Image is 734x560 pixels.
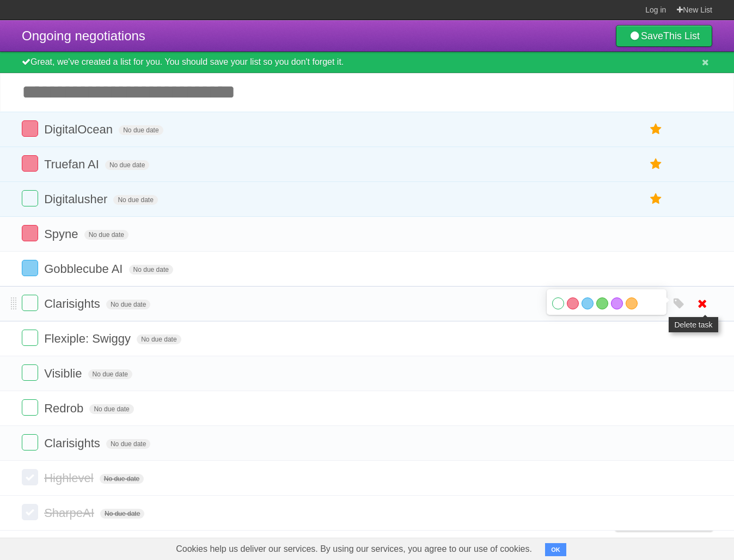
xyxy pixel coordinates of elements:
span: Truefan AI [44,157,102,171]
label: Done [22,120,38,137]
label: Star task [646,120,666,138]
label: Done [22,399,38,416]
label: Done [22,504,38,520]
label: Done [22,260,38,276]
span: No due date [105,160,149,170]
span: No due date [100,474,144,484]
span: Visiblie [44,367,84,380]
b: This List [663,31,700,41]
span: Redrob [44,401,86,415]
span: No due date [113,195,157,205]
label: Star task [646,155,666,173]
span: No due date [88,369,132,379]
label: Done [22,364,38,381]
span: No due date [84,230,129,240]
label: Done [22,190,38,206]
span: Ongoing negotiations [22,28,145,43]
label: Done [22,295,38,311]
span: Spyne [44,227,81,241]
label: Purple [611,297,623,309]
span: SharpeAI [44,506,97,520]
span: No due date [129,265,173,275]
button: OK [545,543,566,556]
label: Done [22,469,38,485]
span: Cookies help us deliver our services. By using our services, you agree to our use of cookies. [165,538,543,560]
span: No due date [89,404,133,414]
label: Red [567,297,579,309]
span: DigitalOcean [44,123,115,136]
label: Blue [582,297,594,309]
label: Star task [646,190,666,208]
span: No due date [106,300,150,309]
span: Clarisights [44,297,103,311]
span: Digitalusher [44,192,110,206]
a: SaveThis List [616,25,712,47]
span: Clarisights [44,436,103,450]
label: Done [22,155,38,172]
span: No due date [100,509,144,519]
span: No due date [106,439,150,449]
label: Done [22,434,38,451]
label: Done [22,225,38,241]
label: Done [22,330,38,346]
label: Green [596,297,608,309]
label: Orange [626,297,638,309]
span: Gobblecube AI [44,262,125,276]
label: White [552,297,564,309]
span: Flexiple: Swiggy [44,332,133,345]
span: No due date [137,334,181,344]
span: No due date [119,125,163,135]
span: Highlevel [44,471,96,485]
